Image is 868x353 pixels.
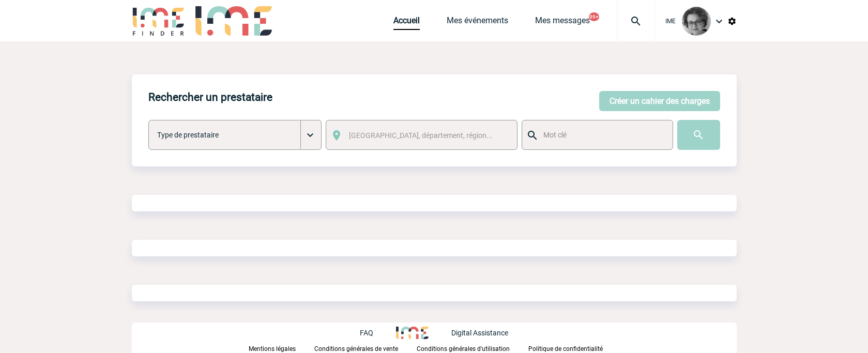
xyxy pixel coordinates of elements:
[417,345,510,352] p: Conditions générales d'utilisation
[451,329,508,337] p: Digital Assistance
[393,16,420,30] a: Accueil
[249,343,314,353] a: Mentions légales
[535,16,590,30] a: Mes messages
[541,128,663,142] input: Mot clé
[528,343,619,353] a: Politique de confidentialité
[528,345,603,352] p: Politique de confidentialité
[132,6,186,36] img: IME-Finder
[349,131,493,140] span: [GEOGRAPHIC_DATA], département, région...
[249,345,296,352] p: Mentions légales
[360,327,396,337] a: FAQ
[665,18,676,25] span: IME
[589,12,599,21] button: 99+
[677,120,720,150] input: Submit
[360,329,373,337] p: FAQ
[396,327,428,339] img: http://www.idealmeetingsevents.fr/
[314,343,417,353] a: Conditions générales de vente
[148,91,272,103] h4: Rechercher un prestataire
[314,345,398,352] p: Conditions générales de vente
[447,16,508,30] a: Mes événements
[417,343,528,353] a: Conditions générales d'utilisation
[682,7,711,36] img: 101028-0.jpg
